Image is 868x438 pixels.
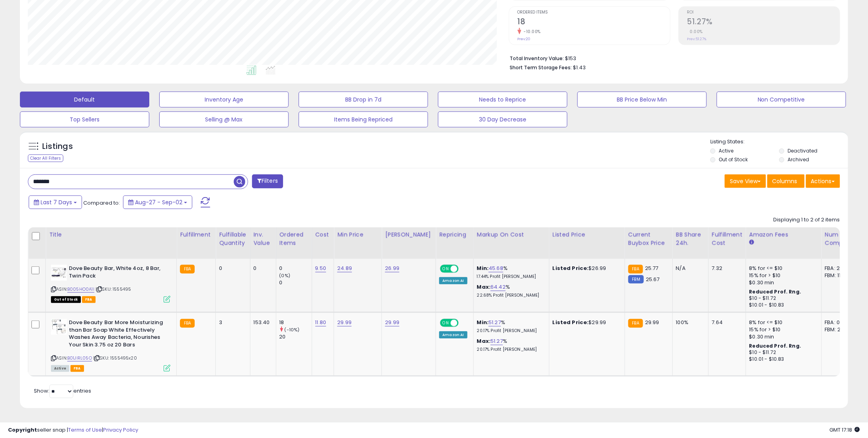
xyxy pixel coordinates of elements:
b: Short Term Storage Fees: [510,64,572,71]
a: Terms of Use [68,426,102,434]
button: Needs to Reprice [438,92,567,108]
div: $10 - $11.72 [749,349,815,356]
div: FBM: 11 [825,272,851,279]
strong: Copyright [8,426,37,434]
div: 18 [280,319,312,326]
div: Displaying 1 to 2 of 2 items [774,216,840,224]
span: Ordered Items [518,10,670,15]
span: FBA [82,296,96,303]
span: 2025-09-10 17:18 GMT [830,426,860,434]
b: Dove Beauty Bar, White 4oz, 8 Bar, Twin Pack [69,265,166,282]
label: Active [719,147,734,154]
a: 51.27 [489,319,501,327]
a: 51.27 [491,337,503,345]
a: B005HO0A1I [67,286,94,293]
button: BB Drop in 7d [299,92,428,108]
small: Prev: 51.27% [687,37,707,41]
th: The percentage added to the cost of goods (COGS) that forms the calculator for Min & Max prices. [473,227,549,259]
small: (0%) [280,272,291,279]
div: 0 [280,279,312,286]
button: Inventory Age [159,92,289,108]
span: All listings that are currently out of stock and unavailable for purchase on Amazon [51,296,81,303]
div: Clear All Filters [28,154,63,162]
small: FBM [628,275,644,284]
div: Title [49,231,173,239]
span: All listings currently available for purchase on Amazon [51,365,69,372]
span: 25.67 [646,276,660,283]
span: 25.77 [645,264,659,272]
small: FBA [628,319,643,328]
b: Max: [477,283,491,291]
p: 20.17% Profit [PERSON_NAME] [477,347,543,352]
div: $0.30 min [749,279,815,286]
div: FBM: 2 [825,326,851,333]
b: Dove Beauty Bar More Moisturizing than Bar Soap White Effectively Washes Away Bacteria, Nourishes... [69,319,166,350]
div: $10.01 - $10.83 [749,356,815,363]
label: Archived [788,156,809,163]
button: Save View [725,174,766,188]
b: Max: [477,337,491,345]
small: Prev: 20 [518,37,531,41]
button: Top Sellers [20,111,149,127]
div: FBA: 2 [825,265,851,272]
small: FBA [180,319,195,328]
div: $29.99 [553,319,619,326]
button: Columns [767,174,805,188]
small: FBA [180,265,195,274]
button: Aug-27 - Sep-02 [123,196,192,209]
span: Last 7 Days [41,198,72,206]
div: 15% for > $10 [749,272,815,279]
small: -10.00% [521,29,541,35]
div: 7.32 [712,265,740,272]
div: Fulfillable Quantity [219,231,246,247]
small: FBA [628,265,643,274]
p: 20.17% Profit [PERSON_NAME] [477,328,543,334]
b: Min: [477,319,489,326]
div: $26.99 [553,265,619,272]
span: OFF [457,266,470,272]
a: 26.99 [385,264,399,272]
button: Filters [252,174,283,188]
h2: 18 [518,17,670,28]
label: Out of Stock [719,156,748,163]
b: Min: [477,264,489,272]
div: 0 [219,265,244,272]
span: | SKU: 1555495 [96,286,131,292]
div: $0.30 min [749,333,815,340]
span: FBA [70,365,84,372]
div: 0 [280,265,312,272]
div: 20 [280,333,312,340]
div: BB Share 24h. [676,231,705,247]
a: 29.99 [337,319,352,327]
div: 0 [254,265,270,272]
button: Non Competitive [717,92,846,108]
span: ON [441,320,451,327]
span: ROI [687,10,840,15]
img: 41q8NahcM3L._SL40_.jpg [51,319,67,335]
div: Amazon AI [439,277,467,284]
small: Amazon Fees. [749,239,754,246]
a: 24.89 [337,264,352,272]
div: Current Buybox Price [628,231,669,247]
h5: Listings [42,141,73,152]
b: Reduced Prof. Rng. [749,288,802,295]
span: $1.43 [573,64,586,71]
div: Markup on Cost [477,231,546,239]
span: 29.99 [645,319,659,326]
a: Privacy Policy [103,426,138,434]
div: Ordered Items [280,231,309,247]
a: 11.80 [315,319,326,327]
div: Cost [315,231,331,239]
small: 0.00% [687,29,703,35]
div: Repricing [439,231,470,239]
span: Show: entries [34,387,91,395]
div: % [477,319,543,334]
button: Actions [806,174,840,188]
div: ASIN: [51,319,170,371]
a: 64.42 [491,283,506,291]
div: ASIN: [51,265,170,302]
div: [PERSON_NAME] [385,231,432,239]
div: Fulfillment [180,231,212,239]
span: Aug-27 - Sep-02 [135,198,182,206]
span: Columns [772,177,798,185]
